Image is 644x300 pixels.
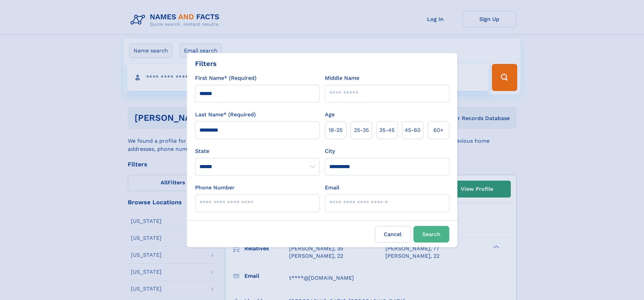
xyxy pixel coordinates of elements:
label: City [325,147,335,155]
span: 25‑35 [354,126,369,134]
button: Search [413,226,449,243]
span: 45‑60 [405,126,421,134]
label: State [195,147,319,155]
label: Last Name* (Required) [195,111,256,119]
label: Middle Name [325,74,359,82]
label: Cancel [375,226,411,243]
div: Filters [195,59,217,69]
label: Phone Number [195,184,235,192]
label: Age [325,111,335,119]
span: 18‑25 [329,126,342,134]
label: Email [325,184,339,192]
span: 35‑45 [379,126,395,134]
span: 60+ [433,126,444,134]
label: First Name* (Required) [195,74,257,82]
